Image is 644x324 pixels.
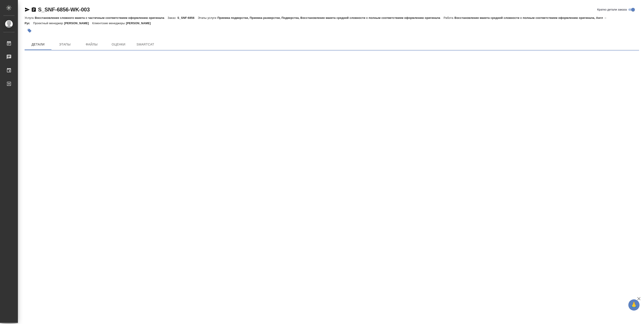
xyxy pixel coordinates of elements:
[217,16,443,19] p: Приемка подверстки, Приемка разверстки, Подверстка, Восстановление макета средней сложности с пол...
[54,42,76,47] span: Этапы
[25,7,30,12] button: Скопировать ссылку для ЯМессенджера
[597,7,627,12] span: Кратко детали заказа
[630,300,638,310] span: 🙏
[198,16,218,19] p: Этапы услуги
[64,22,92,25] p: [PERSON_NAME]
[27,42,49,47] span: Детали
[25,16,35,19] p: Услуга
[33,22,64,25] p: Проектный менеджер
[25,26,34,36] button: Добавить тэг
[81,42,102,47] span: Файлы
[126,22,154,25] p: [PERSON_NAME]
[168,16,177,19] p: Заказ:
[177,16,198,19] p: S_SNF-6856
[108,42,129,47] span: Оценки
[35,16,167,19] p: Восстановление сложного макета с частичным соответствием оформлению оригинала
[135,42,156,47] span: SmartCat
[38,6,90,13] a: S_SNF-6856-WK-003
[31,7,36,12] button: Скопировать ссылку
[444,16,455,19] p: Работа
[628,299,640,311] button: 🙏
[92,22,126,25] p: Клиентские менеджеры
